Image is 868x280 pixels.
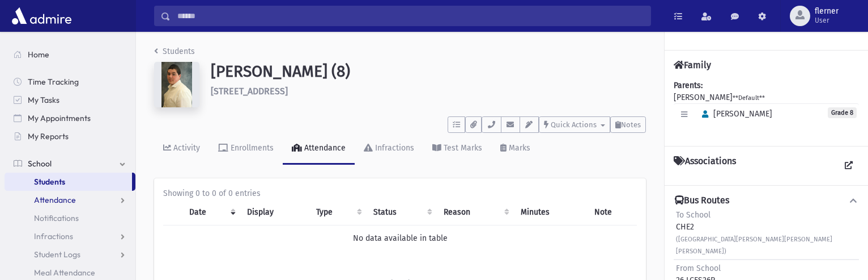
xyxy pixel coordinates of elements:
span: My Appointments [28,113,91,123]
h4: Associations [674,156,736,176]
th: Minutes [514,199,588,225]
span: My Reports [28,131,69,141]
span: flerner [815,7,839,16]
input: Search [171,6,650,26]
div: Marks [507,143,530,153]
div: [PERSON_NAME] [674,80,859,137]
a: My Reports [5,127,135,145]
span: Time Tracking [28,77,79,87]
span: Notes [621,120,641,129]
h4: Bus Routes [675,195,729,207]
div: CHE2 [676,209,857,257]
img: AdmirePro [9,5,74,27]
div: Showing 0 to 0 of 0 entries [163,187,637,199]
a: My Appointments [5,109,135,127]
div: Attendance [302,143,346,153]
a: View all Associations [839,156,859,176]
span: To School [676,210,710,220]
a: Enrollments [209,133,283,165]
span: Students [34,177,65,187]
h4: Family [674,60,711,70]
h6: [STREET_ADDRESS] [211,86,646,97]
a: School [5,154,135,173]
button: Quick Actions [539,116,610,133]
a: Students [154,47,195,56]
a: Students [5,173,132,191]
button: Notes [610,116,646,133]
span: Grade 8 [828,107,857,118]
div: Activity [171,143,200,153]
td: No data available in table [163,225,637,252]
th: Date: activate to sort column ascending [182,199,240,225]
span: My Tasks [28,95,59,105]
div: Test Marks [441,143,482,153]
nav: breadcrumb [154,45,195,62]
span: Infractions [34,231,73,241]
span: From School [676,264,721,273]
th: Reason: activate to sort column ascending [437,199,514,225]
span: User [815,16,839,25]
th: Display [240,199,309,225]
th: Status: activate to sort column ascending [367,199,436,225]
a: Student Logs [5,245,135,264]
span: Notifications [34,213,79,223]
th: Type: activate to sort column ascending [309,199,367,225]
span: Quick Actions [551,120,597,129]
a: Attendance [283,133,355,165]
a: Infractions [355,133,423,165]
div: Enrollments [228,143,274,153]
small: ([GEOGRAPHIC_DATA][PERSON_NAME][PERSON_NAME][PERSON_NAME]) [676,236,832,255]
span: Home [28,49,49,60]
span: [PERSON_NAME] [697,109,772,119]
a: Home [5,45,135,64]
h1: [PERSON_NAME] (8) [211,62,646,81]
span: Attendance [34,195,76,205]
span: School [28,158,52,169]
button: Bus Routes [674,195,859,207]
a: Marks [491,133,539,165]
b: Parents: [674,81,703,90]
a: Time Tracking [5,73,135,91]
a: Test Marks [423,133,491,165]
a: Activity [154,133,209,165]
th: Note [588,199,637,225]
div: Infractions [373,143,414,153]
a: Attendance [5,191,135,209]
a: My Tasks [5,91,135,109]
span: Meal Attendance [34,268,95,278]
a: Notifications [5,209,135,227]
span: Student Logs [34,249,80,260]
a: Infractions [5,227,135,245]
